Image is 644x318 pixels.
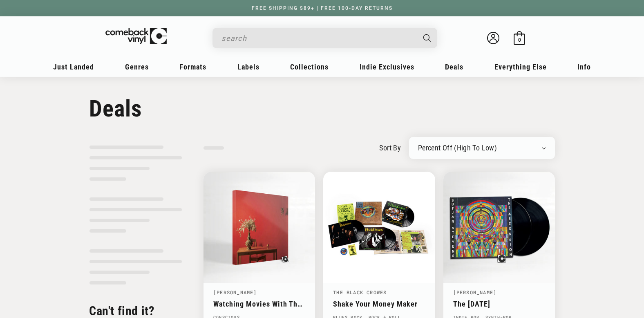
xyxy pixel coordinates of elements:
span: Indie Exclusives [360,63,414,71]
a: The Black Crowes [333,289,387,296]
span: Just Landed [53,63,94,71]
div: Search [212,28,437,48]
span: Collections [290,63,329,71]
span: Everything Else [494,63,547,71]
a: FREE SHIPPING $89+ | FREE 100-DAY RETURNS [244,5,401,11]
h1: Deals [89,95,555,122]
span: Formats [179,63,206,71]
a: Shake Your Money Maker [333,300,425,308]
label: sort by [379,142,401,153]
input: search [221,30,415,47]
button: Search [416,28,438,48]
span: Labels [237,63,259,71]
span: Deals [445,63,463,71]
a: [PERSON_NAME] [453,289,497,296]
span: Genres [125,63,149,71]
span: 0 [518,37,521,43]
span: Info [577,63,591,71]
a: [PERSON_NAME] [213,289,257,296]
a: Watching Movies With The Sound Off [213,300,305,308]
a: The [DATE] [453,300,545,308]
